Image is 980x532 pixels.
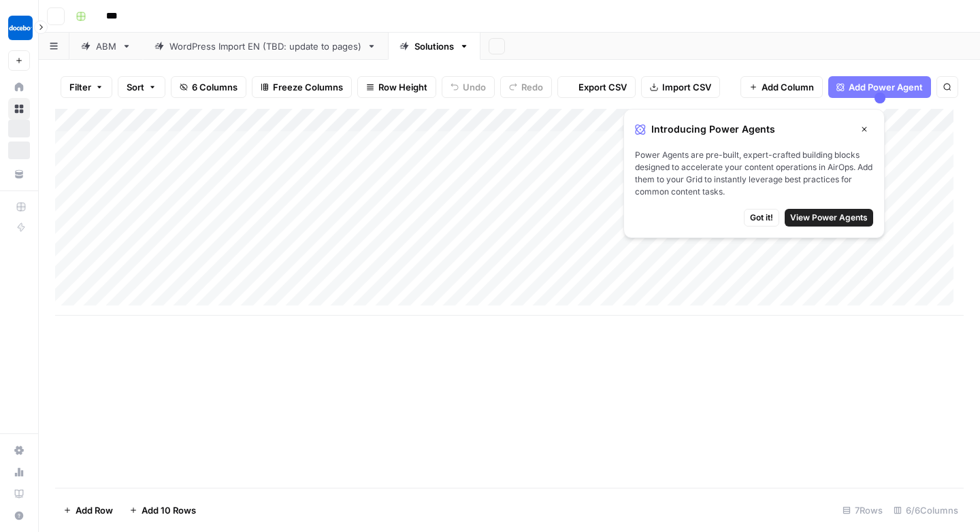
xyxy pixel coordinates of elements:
[828,76,931,98] button: Add Power Agent
[785,209,873,227] button: View Power Agents
[127,80,144,94] span: Sort
[8,76,30,98] a: Home
[8,483,30,505] a: Learning Hub
[500,76,552,98] button: Redo
[143,33,388,60] a: WordPress Import EN (TBD: update to pages)
[662,80,711,94] span: Import CSV
[414,39,454,53] div: Solutions
[8,505,30,527] button: Help + Support
[635,120,873,138] div: Introducing Power Agents
[8,461,30,483] a: Usage
[8,16,33,40] img: Docebo Logo
[8,439,30,461] a: Settings
[388,33,480,60] a: Solutions
[442,76,495,98] button: Undo
[61,76,112,98] button: Filter
[463,80,486,94] span: Undo
[121,499,204,521] button: Add 10 Rows
[750,212,773,224] span: Got it!
[8,98,30,120] a: Browse
[8,11,30,45] button: Workspace: Docebo
[69,33,143,60] a: ABM
[76,503,113,517] span: Add Row
[142,503,196,517] span: Add 10 Rows
[849,80,923,94] span: Add Power Agent
[357,76,436,98] button: Row Height
[96,39,116,53] div: ABM
[171,76,246,98] button: 6 Columns
[169,39,361,53] div: WordPress Import EN (TBD: update to pages)
[790,212,868,224] span: View Power Agents
[837,499,888,521] div: 7 Rows
[252,76,352,98] button: Freeze Columns
[192,80,238,94] span: 6 Columns
[521,80,543,94] span: Redo
[557,76,636,98] button: Export CSV
[578,80,627,94] span: Export CSV
[635,149,873,198] span: Power Agents are pre-built, expert-crafted building blocks designed to accelerate your content op...
[8,163,30,185] a: Your Data
[69,80,91,94] span: Filter
[641,76,720,98] button: Import CSV
[744,209,779,227] button: Got it!
[740,76,823,98] button: Add Column
[888,499,964,521] div: 6/6 Columns
[273,80,343,94] span: Freeze Columns
[55,499,121,521] button: Add Row
[118,76,165,98] button: Sort
[762,80,814,94] span: Add Column
[378,80,427,94] span: Row Height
